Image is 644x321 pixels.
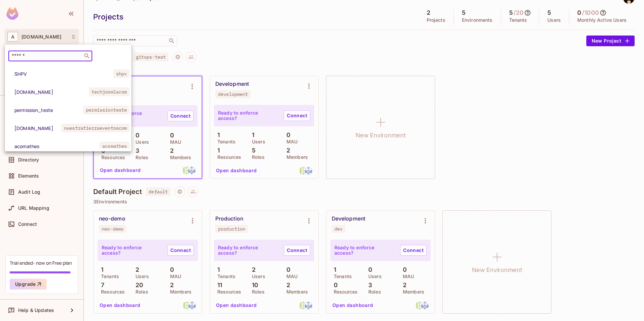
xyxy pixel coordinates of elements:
span: acomathes [14,143,100,149]
span: techjoomlacom [89,87,130,96]
span: acomathes [100,142,129,150]
span: SHPV [14,71,113,77]
span: [DOMAIN_NAME] [14,125,61,131]
span: [DOMAIN_NAME] [14,89,89,95]
span: permissionteste [83,106,129,114]
span: nuestratierraeventoscom [61,124,129,132]
span: shpv [113,69,130,78]
span: permission_teste [14,107,83,113]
